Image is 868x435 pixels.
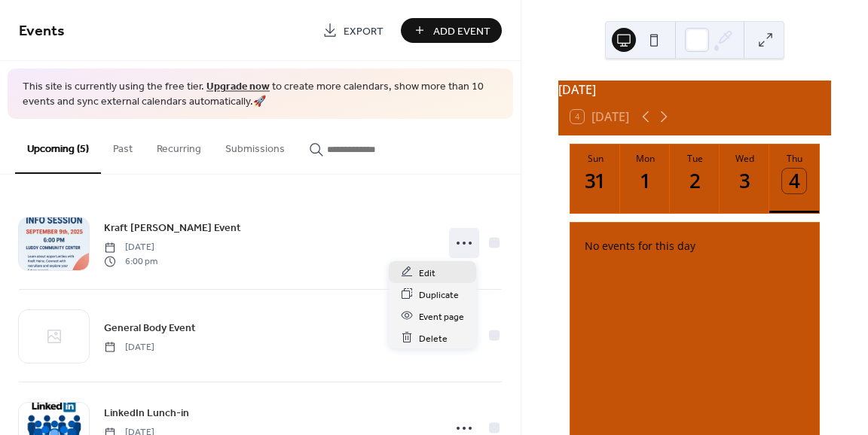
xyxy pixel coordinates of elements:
[625,152,665,165] div: Mon
[101,119,145,172] button: Past
[213,119,297,172] button: Submissions
[145,119,213,172] button: Recurring
[104,406,189,421] span: LinkedIn Lunch-in
[419,309,464,324] span: Event page
[104,219,241,236] a: Kraft [PERSON_NAME] Event
[683,169,708,193] div: 2
[620,144,670,213] button: Mon1
[558,81,831,99] div: [DATE]
[674,152,715,165] div: Tue
[769,144,819,213] button: Thu4
[401,18,502,43] button: Add Event
[433,23,491,39] span: Add Event
[774,152,815,165] div: Thu
[583,169,608,193] div: 31
[311,18,395,43] a: Export
[570,144,620,213] button: Sun31
[419,330,448,346] span: Delete
[104,241,157,254] span: [DATE]
[23,80,498,109] span: This site is currently using the free tier. to create more calendars, show more than 10 events an...
[206,77,270,97] a: Upgrade now
[633,169,658,193] div: 1
[104,320,196,336] span: General Body Event
[344,23,384,39] span: Export
[15,119,101,174] button: Upcoming (5)
[104,319,196,336] a: General Body Event
[104,340,154,354] span: [DATE]
[720,144,769,213] button: Wed3
[670,144,720,213] button: Tue2
[575,152,616,165] div: Sun
[419,265,436,281] span: Edit
[104,254,157,268] span: 6:00 pm
[782,169,807,193] div: 4
[573,228,818,263] div: No events for this day
[104,404,189,421] a: LinkedIn Lunch-in
[104,221,241,236] span: Kraft [PERSON_NAME] Event
[419,287,459,303] span: Duplicate
[732,169,757,193] div: 3
[19,17,65,46] span: Events
[724,152,765,165] div: Wed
